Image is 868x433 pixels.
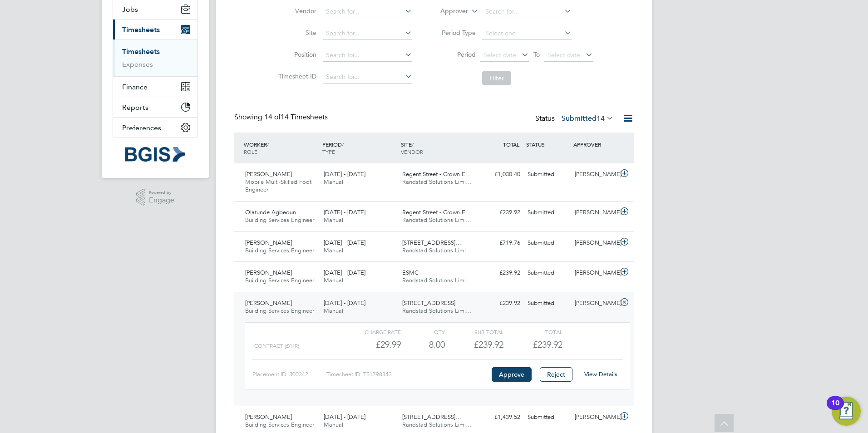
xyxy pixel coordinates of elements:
[122,5,138,14] span: Jobs
[122,103,148,112] span: Reports
[571,410,618,425] div: [PERSON_NAME]
[477,205,524,220] div: £239.92
[524,167,571,182] div: Submitted
[267,141,269,148] span: /
[477,266,524,280] div: £239.92
[323,5,412,18] input: Search for...
[324,269,365,276] span: [DATE] - [DATE]
[324,276,343,284] span: Manual
[324,208,365,216] span: [DATE] - [DATE]
[245,299,292,307] span: [PERSON_NAME]
[477,296,524,311] div: £239.92
[540,367,572,382] button: Reject
[402,178,472,186] span: Randstad Solutions Limi…
[245,239,292,246] span: [PERSON_NAME]
[831,403,839,415] div: 10
[276,50,316,59] label: Position
[254,343,299,349] span: Contract (£/HR)
[547,51,580,59] span: Select date
[324,239,365,246] span: [DATE] - [DATE]
[524,266,571,280] div: Submitted
[401,337,445,352] div: 8.00
[113,97,197,117] button: Reports
[584,370,617,378] a: View Details
[113,39,197,76] div: Timesheets
[477,167,524,182] div: £1,030.40
[402,246,472,254] span: Randstad Solutions Limi…
[245,269,292,276] span: [PERSON_NAME]
[482,5,572,18] input: Search for...
[503,141,519,148] span: TOTAL
[342,337,401,352] div: £29.99
[245,246,314,254] span: Building Services Engineer
[435,50,476,59] label: Period
[324,170,365,178] span: [DATE] - [DATE]
[324,413,365,421] span: [DATE] - [DATE]
[264,113,328,122] span: 14 Timesheets
[402,276,472,284] span: Randstad Solutions Limi…
[482,71,511,85] button: Filter
[402,299,455,307] span: [STREET_ADDRESS]
[276,29,316,37] label: Site
[427,7,468,16] label: Approver
[402,413,461,421] span: [STREET_ADDRESS]…
[320,136,399,160] div: PERIOD
[245,208,296,216] span: Olatunde Agbedun
[125,147,185,162] img: bgis-logo-retina.png
[324,307,343,315] span: Manual
[531,49,542,60] span: To
[276,7,316,15] label: Vendor
[276,72,316,80] label: Timesheet ID
[323,71,412,84] input: Search for...
[571,296,618,311] div: [PERSON_NAME]
[571,167,618,182] div: [PERSON_NAME]
[399,136,477,160] div: SITE
[435,29,476,37] label: Period Type
[322,148,335,155] span: TYPE
[324,178,343,186] span: Manual
[412,141,414,148] span: /
[562,114,614,123] label: Submitted
[524,236,571,251] div: Submitted
[234,113,330,122] div: Showing
[524,296,571,311] div: Submitted
[524,410,571,425] div: Submitted
[122,83,148,91] span: Finance
[402,216,472,224] span: Randstad Solutions Limi…
[571,266,618,280] div: [PERSON_NAME]
[482,27,572,40] input: Select one
[252,367,326,382] div: Placement ID: 300342
[245,307,314,315] span: Building Services Engineer
[149,189,174,197] span: Powered by
[492,367,532,382] button: Approve
[323,49,412,62] input: Search for...
[402,208,471,216] span: Regent Street - Crown E…
[122,60,153,69] a: Expenses
[402,307,472,315] span: Randstad Solutions Limi…
[326,367,489,382] div: Timesheet ID: TS1798343
[324,421,343,428] span: Manual
[402,239,461,246] span: [STREET_ADDRESS]…
[503,326,562,337] div: Total
[245,216,314,224] span: Building Services Engineer
[122,47,160,56] a: Timesheets
[245,178,311,193] span: Mobile Multi-Skilled Foot Engineer
[571,136,618,153] div: APPROVER
[245,276,314,284] span: Building Services Engineer
[245,421,314,428] span: Building Services Engineer
[122,25,160,34] span: Timesheets
[149,197,174,204] span: Engage
[113,118,197,138] button: Preferences
[402,269,419,276] span: ESMC
[342,326,401,337] div: Charge rate
[571,205,618,220] div: [PERSON_NAME]
[136,189,175,206] a: Powered byEngage
[245,170,292,178] span: [PERSON_NAME]
[401,148,423,155] span: VENDOR
[342,141,344,148] span: /
[483,51,516,59] span: Select date
[402,421,472,428] span: Randstad Solutions Limi…
[113,147,198,162] a: Go to home page
[113,20,197,39] button: Timesheets
[445,326,503,337] div: Sub Total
